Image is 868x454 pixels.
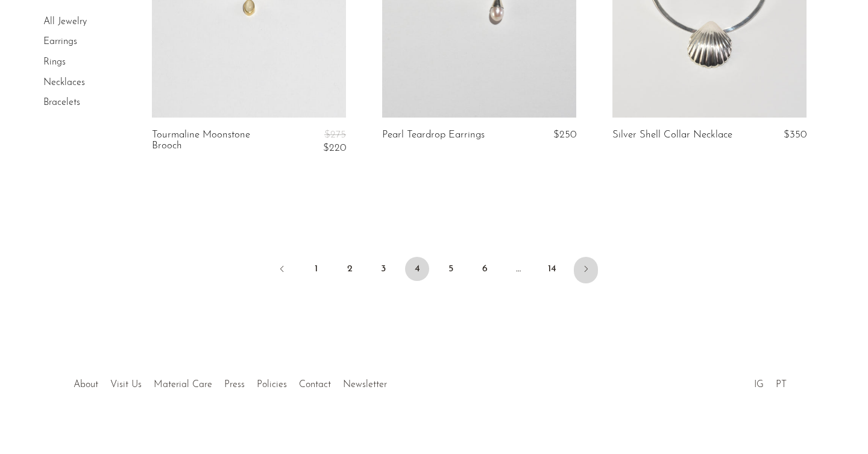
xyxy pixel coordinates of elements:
span: $275 [324,130,346,140]
ul: Social Medias [748,370,793,393]
a: Rings [43,57,66,67]
span: $350 [784,130,807,140]
a: About [74,380,98,389]
a: 2 [338,257,362,281]
a: Policies [257,380,287,389]
span: … [506,257,530,281]
a: 6 [473,257,497,281]
a: 14 [540,257,564,281]
a: Bracelets [43,98,80,107]
a: 1 [304,257,328,281]
a: Pearl Teardrop Earrings [382,130,485,140]
a: All Jewelry [43,17,87,27]
a: Earrings [43,37,77,47]
a: Next [574,257,598,283]
ul: Quick links [68,370,393,393]
a: Silver Shell Collar Necklace [612,130,732,140]
a: IG [754,380,764,389]
a: Tourmaline Moonstone Brooch [152,130,280,154]
span: $250 [553,130,576,140]
a: 3 [371,257,395,281]
a: PT [776,380,787,389]
a: Previous [270,257,294,283]
a: Contact [299,380,331,389]
a: Necklaces [43,78,85,87]
a: Material Care [154,380,212,389]
a: Visit Us [110,380,142,389]
a: 5 [439,257,463,281]
span: 4 [405,257,429,281]
a: Press [224,380,245,389]
span: $220 [323,143,346,153]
